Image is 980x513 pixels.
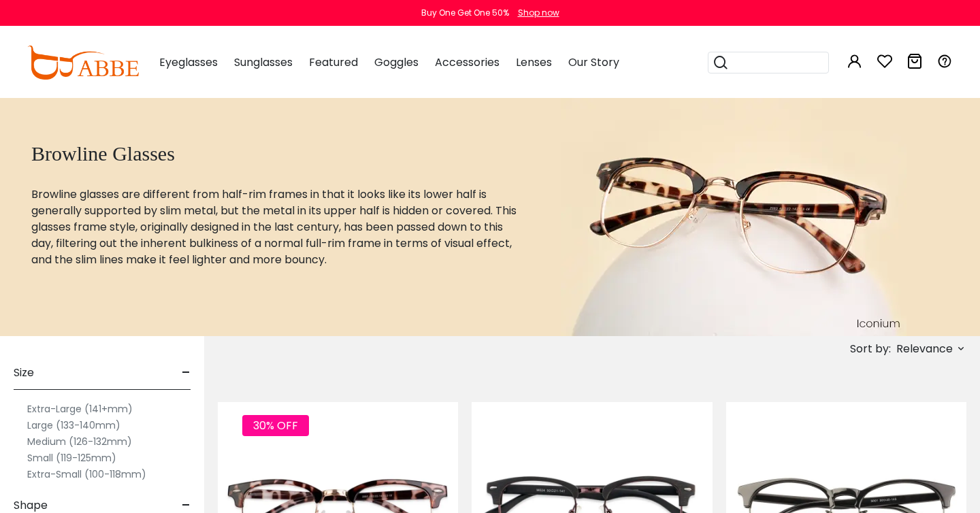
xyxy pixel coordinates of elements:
span: Sunglasses [234,54,293,70]
span: Our Story [568,54,619,70]
span: 30% OFF [242,415,309,436]
span: Sort by: [850,341,891,357]
p: Browline glasses are different from half-rim frames in that it looks like its lower half is gener... [31,186,527,268]
a: Shop now [511,7,559,18]
span: Size [14,357,34,389]
span: Goggles [374,54,419,70]
img: abbeglasses.com [27,46,139,80]
div: Shop now [518,7,559,19]
label: Large (133-140mm) [27,417,120,433]
span: - [182,357,191,389]
span: Relevance [896,337,953,361]
label: Extra-Small (100-118mm) [27,466,146,482]
div: Buy One Get One 50% [421,7,509,19]
label: Small (119-125mm) [27,450,116,466]
span: Accessories [435,54,500,70]
span: Lenses [516,54,552,70]
span: Eyeglasses [159,54,218,70]
img: browline glasses [561,98,906,336]
span: Featured [309,54,358,70]
label: Extra-Large (141+mm) [27,401,133,417]
label: Medium (126-132mm) [27,433,132,450]
h1: Browline Glasses [31,142,527,166]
